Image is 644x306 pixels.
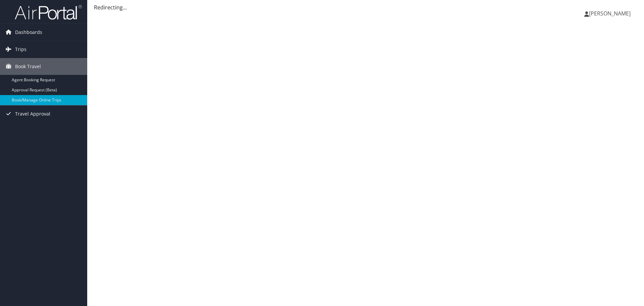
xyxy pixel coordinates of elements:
[15,58,41,75] span: Book Travel
[584,3,637,24] a: [PERSON_NAME]
[15,41,26,58] span: Trips
[15,4,82,20] img: airportal-logo.png
[15,24,42,41] span: Dashboards
[589,10,631,17] span: [PERSON_NAME]
[15,105,50,122] span: Travel Approval
[94,3,637,11] div: Redirecting...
